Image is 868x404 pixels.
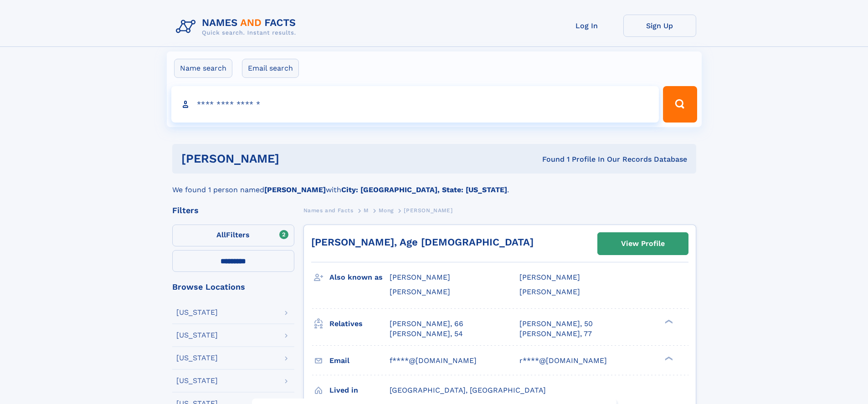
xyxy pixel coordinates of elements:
h3: Lived in [329,383,390,398]
label: Filters [172,225,294,246]
input: search input [171,86,659,123]
span: [PERSON_NAME] [519,287,580,296]
label: Email search [242,59,299,78]
span: M [364,207,369,214]
div: Browse Locations [172,283,294,291]
div: [US_STATE] [176,332,218,339]
a: Log In [550,15,623,37]
a: Sign Up [623,15,696,37]
a: [PERSON_NAME], Age [DEMOGRAPHIC_DATA] [311,236,534,248]
span: [PERSON_NAME] [390,287,450,296]
h3: Relatives [329,316,390,332]
a: Mong [379,205,393,216]
div: [US_STATE] [176,354,218,362]
button: Search Button [663,86,697,123]
a: [PERSON_NAME], 50 [519,319,593,329]
a: [PERSON_NAME], 77 [519,329,592,339]
a: [PERSON_NAME], 66 [390,319,463,329]
h3: Email [329,353,390,368]
div: [US_STATE] [176,377,218,384]
div: View Profile [621,233,665,254]
span: [PERSON_NAME] [390,273,450,281]
div: Found 1 Profile In Our Records Database [411,154,687,164]
h1: [PERSON_NAME] [181,153,411,164]
span: All [216,230,226,239]
span: [GEOGRAPHIC_DATA], [GEOGRAPHIC_DATA] [390,386,546,394]
span: Mong [379,207,393,214]
b: City: [GEOGRAPHIC_DATA], State: [US_STATE] [341,185,507,194]
div: ❯ [663,355,673,361]
span: [PERSON_NAME] [404,207,452,214]
a: Names and Facts [303,205,354,216]
a: [PERSON_NAME], 54 [390,329,463,339]
div: [US_STATE] [176,309,218,316]
b: [PERSON_NAME] [264,185,326,194]
span: [PERSON_NAME] [519,273,580,281]
div: ❯ [663,318,673,324]
div: We found 1 person named with . [172,174,696,195]
a: View Profile [598,233,688,255]
a: M [364,205,369,216]
img: Logo Names and Facts [172,15,303,39]
label: Name search [174,59,232,78]
div: Filters [172,206,294,215]
h3: Also known as [329,270,390,285]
